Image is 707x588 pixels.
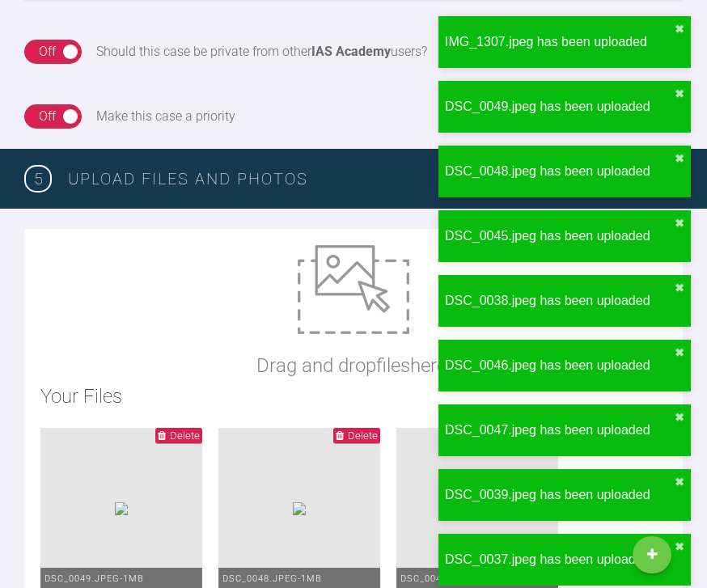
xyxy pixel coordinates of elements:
div: DSC_0037.jpeg has been uploaded [445,549,675,570]
div: DSC_0039.jpeg has been uploaded [445,484,675,506]
span: Delete [348,429,378,442]
span: DSC_0047.jpeg - 2MB [400,573,500,584]
div: IMG_1307.jpeg has been uploaded [445,32,675,53]
div: DSC_0046.jpeg has been uploaded [445,355,675,376]
button: close [675,23,684,36]
strong: IAS Academy [311,44,391,59]
a: New Case [633,536,671,573]
span: 5 [24,165,52,192]
div: Off [39,41,56,62]
div: Make this case a priority [96,106,235,127]
div: DSC_0048.jpeg has been uploaded [445,161,675,182]
div: DSC_0045.jpeg has been uploaded [445,226,675,247]
div: DSC_0049.jpeg has been uploaded [445,96,675,117]
span: DSC_0048.jpeg - 1MB [222,573,322,584]
button: close [675,540,684,553]
div: Should this case be private from other users? [96,41,427,62]
div: Off [39,106,56,127]
div: DSC_0047.jpeg has been uploaded [445,420,675,441]
button: close [675,411,684,424]
span: DSC_0049.jpeg - 1MB [44,573,144,584]
div: DSC_0038.jpeg has been uploaded [445,290,675,311]
button: close [675,87,684,100]
h3: Upload Files and Photos [68,166,683,192]
span: Delete [170,429,200,442]
p: Drag and drop files here! [256,350,451,381]
button: close [675,346,684,359]
button: close [675,217,684,230]
img: 158cd015-680b-4e2f-8c5a-2dc8ea97d680 [115,502,128,515]
button: close [675,476,684,489]
img: 7d5c90ad-0e55-401f-a8e5-dac64251c675 [293,502,306,515]
h2: Your Files [40,381,667,412]
button: close [675,152,684,165]
button: close [675,281,684,294]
